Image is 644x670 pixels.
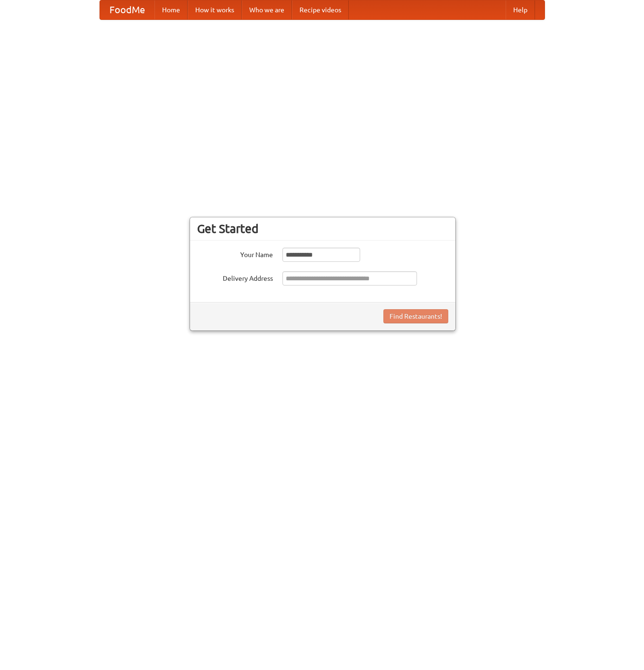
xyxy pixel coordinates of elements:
button: Find Restaurants! [383,309,448,323]
h3: Get Started [197,222,448,236]
a: Home [154,0,188,19]
a: Help [506,0,535,19]
a: Who we are [242,0,292,19]
label: Delivery Address [197,271,273,283]
a: FoodMe [100,0,154,19]
a: Recipe videos [292,0,349,19]
a: How it works [188,0,242,19]
label: Your Name [197,248,273,259]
